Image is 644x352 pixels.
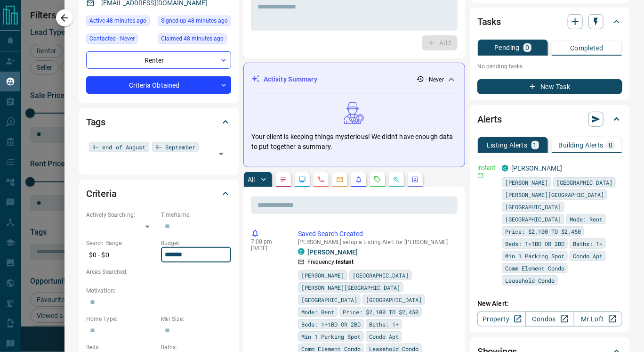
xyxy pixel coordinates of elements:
[301,283,400,292] span: [PERSON_NAME][GEOGRAPHIC_DATA]
[155,142,195,152] span: R- September
[86,247,156,263] p: $0 - $0
[502,165,508,172] div: condos.ca
[505,227,581,236] span: Price: $2,100 TO $2,450
[92,142,146,152] span: R- end of August
[86,115,105,130] h2: Tags
[477,108,622,131] div: Alerts
[86,111,231,133] div: Tags
[574,311,622,327] a: Mr.Loft
[248,176,255,183] p: All
[86,16,153,29] div: Fri Aug 15 2025
[609,142,613,148] p: 0
[307,258,354,266] p: Frequency:
[573,239,603,248] span: Baths: 1+
[505,190,604,199] span: [PERSON_NAME][GEOGRAPHIC_DATA]
[298,176,306,183] svg: Lead Browsing Activity
[505,263,564,273] span: Comm Element Condo
[505,276,555,285] span: Leasehold Condo
[301,295,357,304] span: [GEOGRAPHIC_DATA]
[86,287,231,295] p: Motivation:
[161,34,224,43] span: Claimed 48 minutes ago
[494,44,520,51] p: Pending
[251,132,457,152] p: Your client is keeping things mysterious! We didn't have enough data to put together a summary.
[343,307,419,317] span: Price: $2,100 TO $2,450
[366,295,422,304] span: [GEOGRAPHIC_DATA]
[393,176,400,183] svg: Opportunities
[86,51,231,69] div: Renter
[158,16,231,29] div: Fri Aug 15 2025
[298,239,454,246] p: [PERSON_NAME] setup a Listing Alert for [PERSON_NAME]
[251,238,284,245] p: 7:00 pm
[426,75,444,84] p: - Never
[161,211,231,219] p: Timeframe:
[317,176,325,183] svg: Calls
[89,16,146,25] span: Active 48 minutes ago
[86,211,156,219] p: Actively Searching:
[301,332,361,341] span: Min 1 Parking Spot
[477,14,501,29] h2: Tasks
[86,239,156,247] p: Search Range:
[573,251,603,261] span: Condo Apt
[556,178,612,187] span: [GEOGRAPHIC_DATA]
[89,34,135,43] span: Contacted - Never
[301,319,361,329] span: Beds: 1+1BD OR 2BD
[487,142,528,148] p: Listing Alerts
[533,142,537,148] p: 1
[570,214,603,224] span: Mode: Rent
[215,147,228,161] button: Open
[158,33,231,47] div: Fri Aug 15 2025
[86,182,231,205] div: Criteria
[353,270,409,280] span: [GEOGRAPHIC_DATA]
[280,176,287,183] svg: Notes
[86,315,156,323] p: Home Type:
[298,248,305,255] div: condos.ca
[298,229,454,239] p: Saved Search Created
[411,176,419,183] svg: Agent Actions
[477,10,622,33] div: Tasks
[525,44,529,51] p: 0
[86,343,156,352] p: Beds:
[161,16,228,25] span: Signed up 48 minutes ago
[477,299,622,309] p: New Alert:
[307,248,358,256] a: [PERSON_NAME]
[559,142,604,148] p: Building Alerts
[301,307,334,317] span: Mode: Rent
[505,214,561,224] span: [GEOGRAPHIC_DATA]
[369,332,399,341] span: Condo Apt
[477,172,484,179] svg: Email
[264,74,317,84] p: Activity Summary
[374,176,381,183] svg: Requests
[301,270,344,280] span: [PERSON_NAME]
[505,202,561,212] span: [GEOGRAPHIC_DATA]
[336,176,344,183] svg: Emails
[477,79,622,94] button: New Task
[505,178,548,187] span: [PERSON_NAME]
[477,164,496,172] p: Instant
[477,311,526,327] a: Property
[369,319,399,329] span: Baths: 1+
[505,251,564,261] span: Min 1 Parking Spot
[355,176,362,183] svg: Listing Alerts
[86,76,231,94] div: Criteria Obtained
[86,268,231,276] p: Areas Searched:
[161,239,231,247] p: Budget:
[511,164,563,172] a: [PERSON_NAME]
[161,315,231,323] p: Min Size:
[86,186,117,201] h2: Criteria
[251,71,457,88] div: Activity Summary- Never
[505,239,564,248] span: Beds: 1+1BD OR 2BD
[525,311,574,327] a: Condos
[570,45,604,51] p: Completed
[477,59,622,74] p: No pending tasks
[251,245,284,252] p: [DATE]
[161,343,231,352] p: Baths:
[336,259,354,265] strong: Instant
[477,112,502,127] h2: Alerts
